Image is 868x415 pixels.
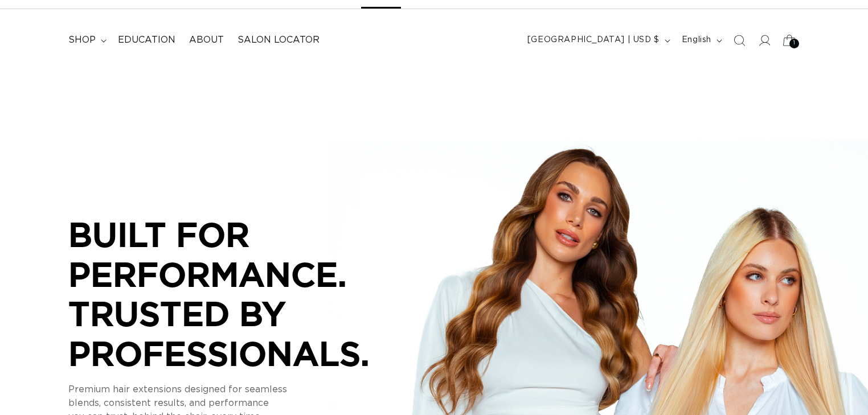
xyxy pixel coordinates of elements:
a: Education [111,27,182,53]
span: Salon Locator [238,34,320,46]
span: Education [118,34,175,46]
span: shop [68,34,96,46]
a: Salon Locator [231,27,326,53]
button: English [675,30,727,51]
summary: Search [727,28,752,53]
summary: shop [62,27,111,53]
button: [GEOGRAPHIC_DATA] | USD $ [521,30,675,51]
span: [GEOGRAPHIC_DATA] | USD $ [527,34,660,46]
span: About [189,34,224,46]
span: 1 [793,39,796,48]
span: English [682,34,711,46]
a: About [182,27,231,53]
p: BUILT FOR PERFORMANCE. TRUSTED BY PROFESSIONALS. [68,215,410,373]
